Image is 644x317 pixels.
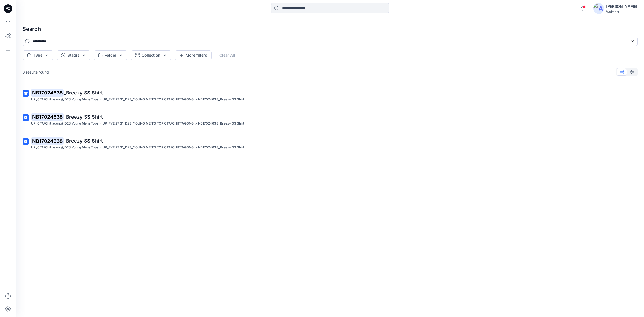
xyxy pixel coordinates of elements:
p: > [99,121,101,126]
div: [PERSON_NAME] [606,3,637,10]
p: > [99,145,101,150]
a: NB17024638_Breezy SS ShirtUP_CTA(Chittagong)_D23 Young Mens Tops>UP_FYE 27 S1_D23_YOUNG MEN’S TOP... [19,86,641,105]
img: avatar [593,3,604,14]
p: NB17024638_Breezy SS Shirt [198,97,244,102]
p: 3 results found [23,69,49,75]
div: Walmart [606,10,637,14]
p: UP_FYE 27 S1_D23_YOUNG MEN’S TOP CTA/CHITTAGONG [103,145,194,150]
p: > [195,97,197,102]
h4: Search [18,21,642,37]
a: NB17024638_Breezy SS ShirtUP_CTA(Chittagong)_D23 Young Mens Tops>UP_FYE 27 S1_D23_YOUNG MEN’S TOP... [19,110,641,130]
p: UP_FYE 27 S1_D23_YOUNG MEN’S TOP CTA/CHITTAGONG [103,97,194,102]
mark: NB17024638 [31,137,64,145]
span: _Breezy SS Shirt [64,90,103,96]
button: Status [57,50,90,60]
p: UP_CTA(Chittagong)_D23 Young Mens Tops [31,145,98,150]
p: UP_CTA(Chittagong)_D23 Young Mens Tops [31,97,98,102]
p: > [99,97,101,102]
p: UP_CTA(Chittagong)_D23 Young Mens Tops [31,121,98,126]
p: > [195,145,197,150]
button: Folder [94,50,127,60]
p: > [195,121,197,126]
mark: NB17024638 [31,89,64,96]
button: More filters [175,50,212,60]
button: Type [23,50,53,60]
p: NB17024638_Breezy SS Shirt [198,121,244,126]
span: _Breezy SS Shirt [64,114,103,120]
span: _Breezy SS Shirt [64,138,103,144]
p: UP_FYE 27 S1_D23_YOUNG MEN’S TOP CTA/CHITTAGONG [103,121,194,126]
p: NB17024638_Breezy SS Shirt [198,145,244,150]
mark: NB17024638 [31,113,64,121]
a: NB17024638_Breezy SS ShirtUP_CTA(Chittagong)_D23 Young Mens Tops>UP_FYE 27 S1_D23_YOUNG MEN’S TOP... [19,134,641,154]
button: Collection [131,50,171,60]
